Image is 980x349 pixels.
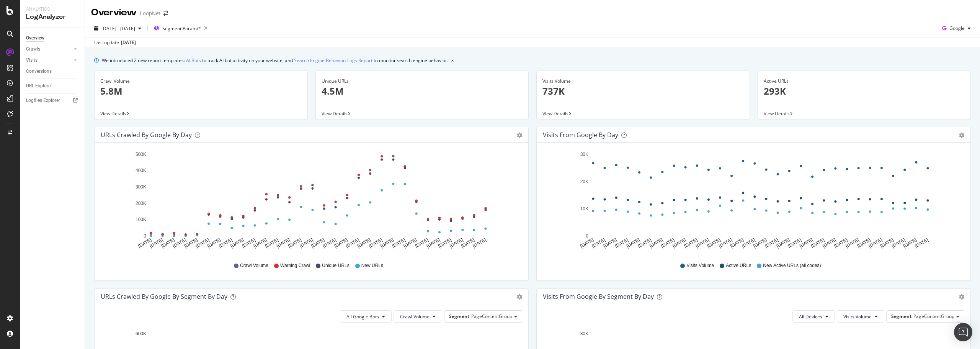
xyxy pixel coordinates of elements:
[229,237,245,249] text: [DATE]
[310,237,325,249] text: [DATE]
[136,184,146,190] text: 300K
[276,237,291,249] text: [DATE]
[100,110,126,117] span: View Details
[580,331,588,336] text: 30K
[26,6,78,13] div: Analytics
[26,34,44,42] div: Overview
[954,323,972,341] div: Open Intercom Messenger
[101,25,135,32] span: [DATE] - [DATE]
[810,237,825,249] text: [DATE]
[626,237,641,249] text: [DATE]
[542,78,744,85] div: Visits Volume
[591,237,606,249] text: [DATE]
[149,237,164,249] text: [DATE]
[403,237,418,249] text: [DATE]
[136,217,146,222] text: 100K
[345,237,360,249] text: [DATE]
[449,313,469,320] span: Segment
[718,237,733,249] text: [DATE]
[136,201,146,206] text: 200K
[26,34,79,42] a: Overview
[902,237,918,249] text: [DATE]
[26,45,40,53] div: Crawls
[752,237,768,249] text: [DATE]
[660,237,675,249] text: [DATE]
[683,237,699,249] text: [DATE]
[833,237,848,249] text: [DATE]
[414,237,430,249] text: [DATE]
[586,233,588,239] text: 0
[845,237,860,249] text: [DATE]
[340,310,392,323] button: All Google Bots
[379,237,395,249] text: [DATE]
[437,237,452,249] text: [DATE]
[822,237,837,249] text: [DATE]
[91,6,137,19] div: Overview
[868,237,883,249] text: [DATE]
[764,85,965,98] p: 293K
[26,82,52,90] div: URL Explorer
[449,237,464,249] text: [DATE]
[394,310,442,323] button: Crawl Volume
[160,237,176,249] text: [DATE]
[686,262,714,269] span: Visits Volume
[949,25,965,31] span: Google
[101,293,227,300] div: URLs Crawled by Google By Segment By Day
[322,262,349,269] span: Unique URLs
[517,294,522,300] div: gear
[637,237,652,249] text: [DATE]
[322,110,348,117] span: View Details
[543,149,962,255] svg: A chart.
[763,262,821,269] span: New Active URLs (all codes)
[764,110,790,117] span: View Details
[163,11,168,16] div: arrow-right-arrow-left
[101,149,519,255] svg: A chart.
[294,56,372,64] a: Search Engine Behavior: Logs Report
[333,237,349,249] text: [DATE]
[172,237,187,249] text: [DATE]
[472,237,487,249] text: [DATE]
[26,45,72,53] a: Crawls
[391,237,406,249] text: [DATE]
[799,237,814,249] text: [DATE]
[218,237,233,249] text: [DATE]
[837,310,884,323] button: Visits Volume
[939,22,974,34] button: Google
[517,133,522,138] div: gear
[186,56,201,64] a: AI Bots
[322,78,523,85] div: Unique URLs
[206,237,222,249] text: [DATE]
[542,85,744,98] p: 737K
[151,22,211,34] button: Segment:Param/*
[913,313,954,320] span: PageContentGroup
[764,78,965,85] div: Active URLs
[579,237,595,249] text: [DATE]
[856,237,872,249] text: [DATE]
[361,262,383,269] span: New URLs
[695,237,710,249] text: [DATE]
[264,237,279,249] text: [DATE]
[299,237,314,249] text: [DATE]
[426,237,441,249] text: [DATE]
[144,233,146,239] text: 0
[356,237,372,249] text: [DATE]
[368,237,383,249] text: [DATE]
[26,13,78,21] div: LogAnalyzer
[843,313,872,320] span: Visits Volume
[580,152,588,157] text: 30K
[136,152,146,157] text: 500K
[102,56,448,64] div: We introduced 2 new report templates: to track AI bot activity on your website, and to monitor se...
[26,97,60,105] div: Logfiles Explorer
[542,110,568,117] span: View Details
[471,313,512,320] span: PageContentGroup
[137,237,152,249] text: [DATE]
[195,237,210,249] text: [DATE]
[26,56,38,64] div: Visits
[580,179,588,184] text: 20K
[959,294,964,300] div: gear
[799,313,822,320] span: All Devices
[648,237,664,249] text: [DATE]
[792,310,835,323] button: All Devices
[729,237,745,249] text: [DATE]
